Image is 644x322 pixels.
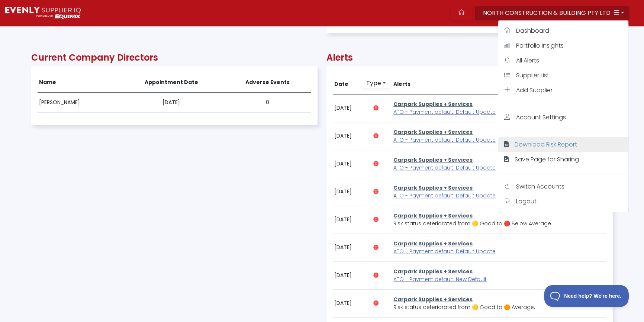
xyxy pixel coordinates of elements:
span: Download Risk Report [515,140,577,149]
td: [DATE] [333,178,360,206]
td: [DATE] [333,234,360,261]
a: ATO - Payment default: Default Update [393,248,496,255]
a: ATO - Payment default: Default Update [393,108,496,116]
a: Carpark Supplies + Services [393,156,473,164]
p: : [393,184,605,200]
a: Type [361,78,390,88]
th: Name [38,73,119,93]
p: : [393,100,605,116]
span: Account Settings [516,113,566,122]
button: NORTH CONSTRUCTION & BUILDING PTY LTD [475,6,629,20]
a: Add Supplier [498,83,628,98]
h2: Alerts [326,52,613,63]
p: : [393,156,605,172]
th: Appointment Date [119,73,224,93]
span: NORTH CONSTRUCTION & BUILDING PTY LTD [483,9,611,17]
a: Portfolio Insights [498,38,628,53]
span: Logout [516,197,537,206]
th: Date [333,73,360,94]
td: [DATE] [333,261,360,289]
a: Carpark Supplies + Services [393,100,473,108]
p: : [393,128,605,144]
td: 0 [224,92,311,112]
span: Risk status deteriorated from 🟡 Good to 🔴 Below Average. [393,220,552,227]
td: [DATE] [333,122,360,150]
td: [DATE] [333,206,360,234]
th: Alerts [392,73,606,94]
span: Portfolio Insights [516,41,564,50]
a: Carpark Supplies + Services [393,184,473,191]
a: ATO - Payment default: Default Update [393,192,496,199]
span: Add Supplier [516,86,553,94]
th: Adverse Events [224,73,311,93]
a: Carpark Supplies + Services [393,128,473,136]
td: [DATE] [333,94,360,122]
td: [DATE] [333,150,360,178]
a: Logout [498,194,628,209]
td: [DATE] [119,92,224,112]
a: Account Settings [498,110,628,125]
span: Switch Accounts [516,182,564,191]
a: All Alerts [498,53,628,68]
td: [PERSON_NAME] [38,92,119,112]
h2: Current Company Directors [31,52,318,63]
a: Carpark Supplies + Services [393,268,473,275]
a: Dashboard [498,23,628,38]
p: : [393,268,605,283]
span: Save Page for Sharing [515,155,579,164]
a: ATO - Payment default: New Default [393,276,487,283]
span: All Alerts [516,56,539,65]
td: [DATE] [333,289,360,317]
a: ATO - Payment default: Default Update [393,136,496,144]
p: : [393,212,605,228]
a: Carpark Supplies + Services [393,212,473,219]
iframe: Toggle Customer Support [544,285,629,307]
img: Supply Predict [5,7,81,19]
span: Supplier List [516,71,549,80]
span: Risk status deteriorated from 🟡 Good to 🟠 Average. [393,303,535,311]
a: Carpark Supplies + Services [393,296,473,303]
p: : [393,240,605,255]
a: Supplier List [498,68,628,83]
a: ATO - Payment default: Default Update [393,164,496,171]
p: : [393,296,605,311]
span: Dashboard [516,26,549,35]
a: Carpark Supplies + Services [393,240,473,247]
